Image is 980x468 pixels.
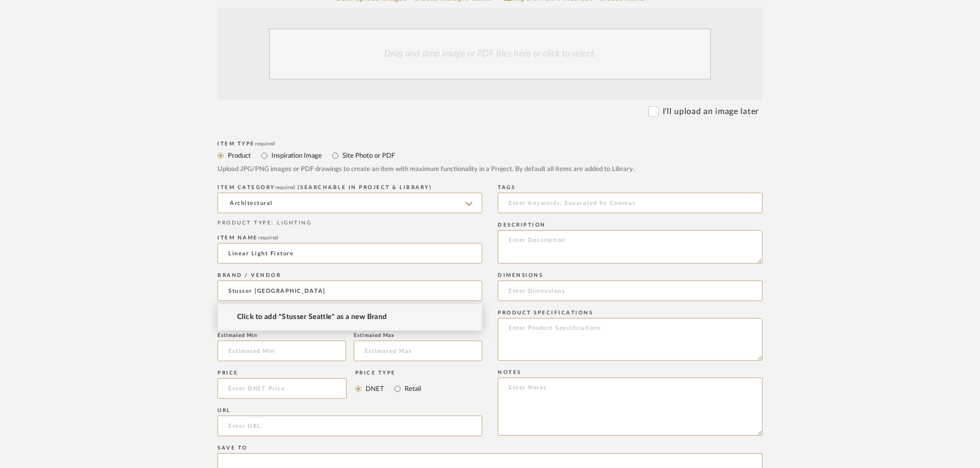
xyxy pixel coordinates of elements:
[227,150,251,161] label: Product
[298,185,432,190] span: (Searchable in Project & Library)
[498,369,763,376] div: Notes
[354,332,482,339] div: Estimated Max
[217,149,763,162] mat-radio-group: Select item type
[217,341,346,361] input: Estimated Min
[217,193,482,213] input: Type a category to search and select
[355,378,421,399] mat-radio-group: Select price type
[217,280,482,301] input: Unknown
[498,193,763,213] input: Enter Keywords, Separated by Commas
[217,416,482,436] input: Enter URL
[354,341,482,361] input: Estimated Max
[498,222,763,228] div: Description
[217,378,347,399] input: Enter DNET Price
[270,150,322,161] label: Inspiration Image
[217,370,347,376] div: Price
[255,141,275,146] span: required
[275,185,295,190] span: required
[237,313,387,322] span: Click to add "Stusser Seattle" as a new Brand
[217,332,346,339] div: Estimated Min
[365,383,384,395] label: DNET
[498,310,763,316] div: Product Specifications
[217,407,482,414] div: URL
[217,272,482,278] div: Brand / Vendor
[217,235,482,241] div: Item name
[217,219,482,227] div: PRODUCT TYPE
[404,383,421,395] label: Retail
[258,235,278,240] span: required
[498,272,763,278] div: Dimensions
[271,220,312,226] span: : LIGHTING
[498,184,763,191] div: Tags
[217,141,763,147] div: Item Type
[217,184,482,191] div: ITEM CATEGORY
[217,243,482,264] input: Enter Name
[355,370,421,376] div: Price Type
[663,105,759,118] label: I'll upload an image later
[217,445,763,451] div: Save To
[341,150,395,161] label: Site Photo or PDF
[498,280,763,301] input: Enter Dimensions
[217,164,763,175] div: Upload JPG/PNG images or PDF drawings to create an item with maximum functionality in a Project. ...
